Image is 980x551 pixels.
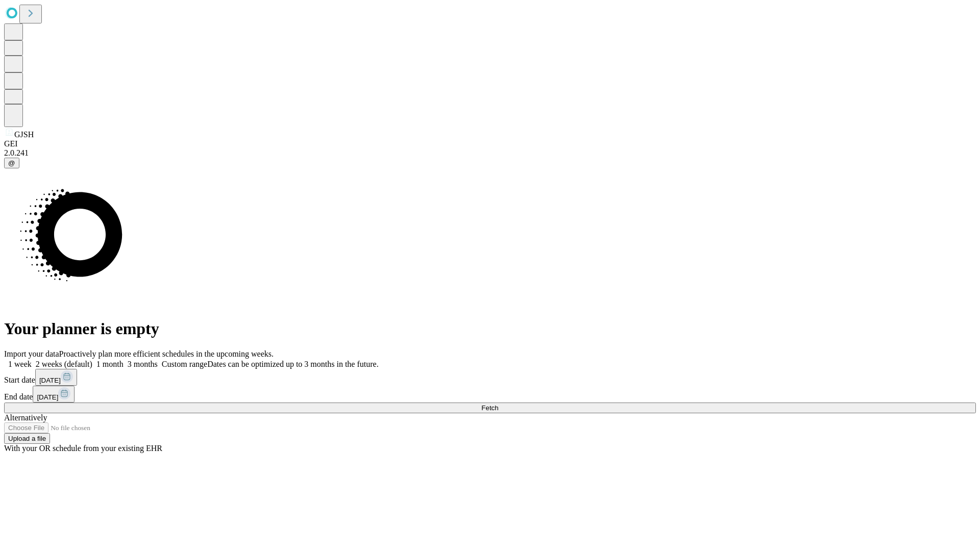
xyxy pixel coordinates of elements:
span: @ [8,159,15,167]
h1: Your planner is empty [4,319,976,338]
span: GJSH [14,130,34,139]
span: 2 weeks (default) [36,360,92,368]
span: [DATE] [37,393,58,401]
span: Import your data [4,349,59,358]
span: 1 week [8,360,32,368]
span: Proactively plan more efficient schedules in the upcoming weeks. [59,349,274,358]
span: Custom range [162,360,207,368]
span: 3 months [128,360,158,368]
button: @ [4,158,19,168]
button: Upload a file [4,433,50,444]
span: Dates can be optimized up to 3 months in the future. [207,360,378,368]
span: Fetch [481,404,498,412]
div: GEI [4,139,976,148]
button: [DATE] [33,386,75,403]
button: Fetch [4,403,976,413]
div: Start date [4,369,976,386]
span: Alternatively [4,413,47,422]
button: [DATE] [35,369,77,386]
span: With your OR schedule from your existing EHR [4,444,162,453]
span: 1 month [96,360,124,368]
div: 2.0.241 [4,148,976,158]
span: [DATE] [39,377,61,384]
div: End date [4,386,976,403]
